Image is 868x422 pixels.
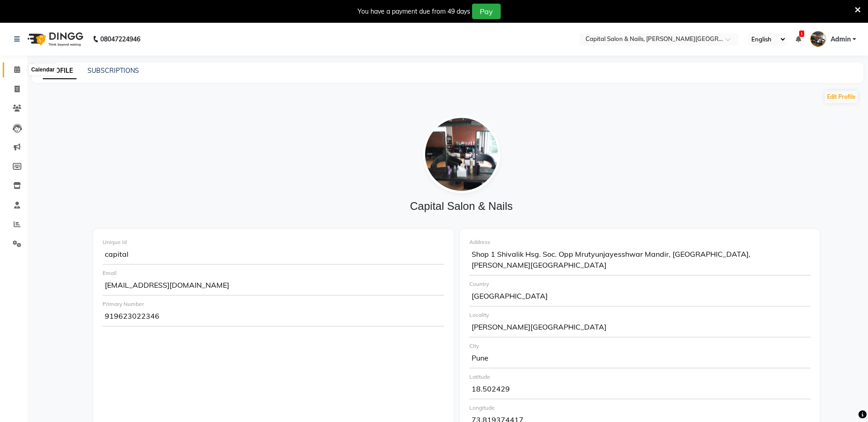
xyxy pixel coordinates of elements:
[472,4,501,19] button: Pay
[469,342,811,350] div: City
[103,238,444,246] div: Unique Id
[799,31,804,37] span: 1
[103,308,444,326] div: 919623022346
[100,26,140,52] b: 08047224946
[469,381,811,399] div: 18.502429
[810,31,826,47] img: Admin
[796,35,801,43] a: 1
[469,350,811,368] div: Pune
[358,7,470,16] div: You have a payment due from 49 days
[469,404,811,412] div: Longitude
[469,288,811,306] div: [GEOGRAPHIC_DATA]
[831,35,851,44] span: Admin
[103,269,444,277] div: Email
[103,300,444,308] div: Primary Number
[87,66,139,75] a: SUBSCRIPTIONS
[423,116,500,193] img: file_1595675614561.jpg
[94,200,829,213] h4: Capital Salon & Nails
[825,91,858,103] button: Edit Profile
[103,246,444,264] div: capital
[469,311,811,319] div: Locality
[469,238,811,246] div: Address
[469,246,811,275] div: Shop 1 Shivalik Hsg. Soc. Opp Mrutyunjayesshwar Mandir, [GEOGRAPHIC_DATA], [PERSON_NAME][GEOGRAPH...
[469,319,811,337] div: [PERSON_NAME][GEOGRAPHIC_DATA]
[469,280,811,288] div: Country
[23,26,86,52] img: logo
[103,277,444,295] div: [EMAIL_ADDRESS][DOMAIN_NAME]
[29,64,56,75] div: Calendar
[469,373,811,381] div: Latitude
